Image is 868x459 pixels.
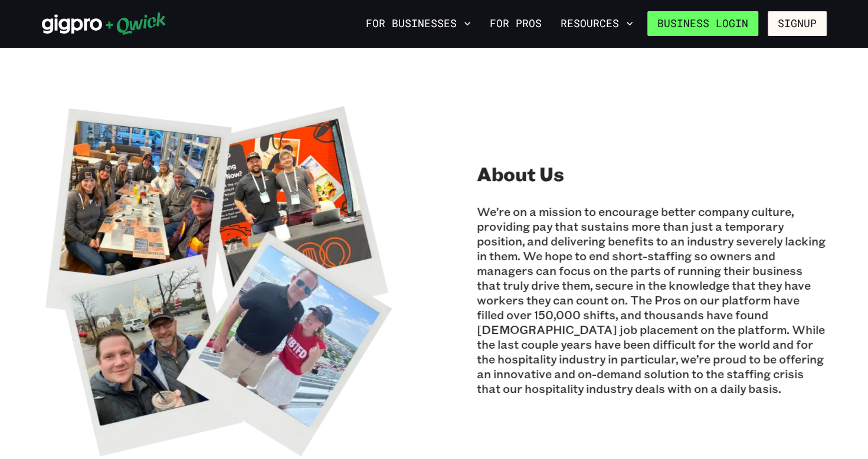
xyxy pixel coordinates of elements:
a: Business Login [647,11,758,36]
button: For Businesses [361,14,476,34]
p: We’re on a mission to encourage better company culture, providing pay that sustains more than jus... [477,204,827,396]
button: Signup [768,11,827,36]
a: For Pros [485,14,546,34]
button: Resources [556,14,638,34]
h2: About Us [477,162,564,185]
img: About Gigpro [42,106,392,456]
